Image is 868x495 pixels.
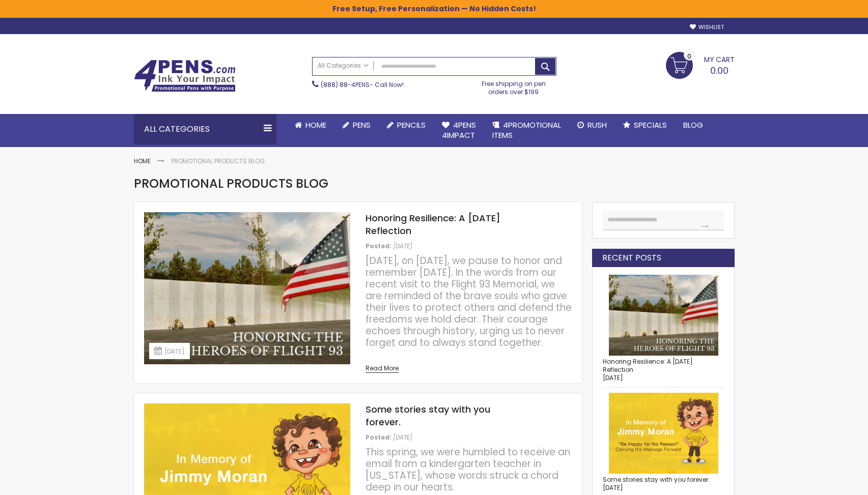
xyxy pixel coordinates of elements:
span: Specials [634,120,667,130]
span: Home [305,120,326,130]
strong: Promotional Products Blog [171,157,265,165]
span: Posted: [366,433,391,442]
a: Home [287,114,334,136]
a: Some stories stay with you forever. [366,403,490,428]
span: Posted: [366,242,391,250]
img: Some stories stay with you forever. [603,393,724,474]
div: [DATE] [149,343,190,359]
span: [DATE] [603,373,623,382]
span: [DATE] [393,433,412,442]
a: Honoring Resilience: A [DATE] Reflection [603,357,693,374]
span: 0.00 [710,64,729,77]
span: [DATE] [393,242,412,250]
a: All Categories [313,57,374,74]
strong: Recent Posts [602,252,661,264]
span: Pencils [397,120,426,130]
span: Rush [587,120,607,130]
a: Pencils [379,114,434,136]
a: Rush [569,114,615,136]
span: 4Pens 4impact [442,120,476,140]
a: Some stories stay with you forever. [603,475,710,484]
img: Patriots-Day2.jpg [144,212,350,364]
a: 4PROMOTIONALITEMS [484,114,569,147]
a: Blog [675,114,711,136]
a: Home [134,157,151,165]
div: Free shipping on pen orders over $199 [471,76,556,96]
span: - Call Now! [321,80,404,89]
div: All Categories [134,114,276,144]
a: (888) 88-4PENS [321,80,370,89]
span: 0 [687,51,691,61]
a: Specials [615,114,675,136]
a: Honoring Resilience: A [DATE] Reflection [366,212,500,237]
span: Pens [353,120,371,130]
span: All Categories [318,62,369,70]
span: Blog [683,120,703,130]
a: Pens [334,114,379,136]
span: [DATE], on [DATE], we pause to honor and remember [DATE]. In the words from our recent visit to t... [366,254,572,350]
img: 4Pens Custom Pens and Promotional Products [134,60,236,92]
a: 4Pens4impact [434,114,484,147]
span: This spring, we were humbled to receive an email from a kindergarten teacher in [US_STATE], whose... [366,445,570,494]
span: Promotional Products Blog [134,175,328,192]
a: Wishlist [690,23,724,31]
span: [DATE] [603,483,623,492]
a: Read More [366,359,399,373]
a: 0.00 0 [666,52,735,77]
img: Honoring Resilience: A Patriot Day Reflection [603,275,724,356]
span: 4PROMOTIONAL ITEMS [492,120,561,140]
